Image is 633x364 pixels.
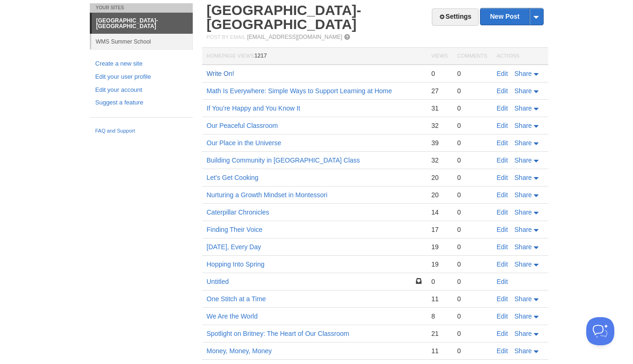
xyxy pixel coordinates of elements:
div: 0 [457,295,487,303]
div: 11 [431,295,448,303]
a: Edit [497,330,508,337]
div: 0 [431,277,448,286]
a: Our Peaceful Classroom [207,122,278,129]
div: 0 [457,312,487,320]
span: Share [515,347,532,355]
a: Edit [497,70,508,77]
div: 0 [457,104,487,112]
div: 0 [457,191,487,199]
div: 11 [431,347,448,355]
a: Edit your user profile [95,72,187,82]
a: Finding Their Voice [207,226,263,233]
a: [GEOGRAPHIC_DATA]- [GEOGRAPHIC_DATA] [92,13,193,34]
a: Math Is Everywhere: Simple Ways to Support Learning at Home [207,87,392,95]
div: 8 [431,312,448,320]
div: 39 [431,139,448,147]
a: Spotlight on Britney: The Heart of Our Classroom [207,330,349,337]
a: Edit [497,139,508,147]
th: Homepage Views [202,48,427,65]
a: One Stitch at a Time [207,295,266,303]
div: 20 [431,173,448,182]
div: 20 [431,191,448,199]
div: 19 [431,243,448,251]
div: 0 [457,139,487,147]
span: Share [515,174,532,181]
a: Create a new site [95,59,187,69]
a: Hopping Into Spring [207,260,265,268]
a: Edit [497,87,508,95]
a: We Are the World [207,312,258,320]
a: Suggest a feature [95,98,187,108]
a: Building Community in [GEOGRAPHIC_DATA] Class [207,156,360,164]
span: Share [515,226,532,233]
div: 0 [457,277,487,286]
a: Settings [432,8,478,26]
span: Share [515,260,532,268]
span: Post by Email [207,34,246,40]
div: 0 [457,243,487,251]
div: 0 [431,69,448,78]
a: Nurturing a Growth Mindset in Montessori [207,191,327,199]
span: Share [515,243,532,251]
span: Share [515,122,532,129]
a: Edit [497,295,508,303]
div: 32 [431,156,448,164]
span: Share [515,70,532,77]
a: FAQ and Support [95,127,187,135]
span: Share [515,295,532,303]
a: If You’re Happy and You Know It [207,104,300,112]
span: Share [515,330,532,337]
div: 0 [457,347,487,355]
a: Edit [497,208,508,216]
div: 31 [431,104,448,112]
a: Edit [497,122,508,129]
th: Actions [492,48,548,65]
a: Our Place in the Universe [207,139,282,147]
a: [DATE], Every Day [207,243,261,251]
a: Edit your account [95,85,187,95]
div: 0 [457,87,487,95]
span: Share [515,191,532,199]
span: Share [515,87,532,95]
li: Your Sites [90,3,193,13]
div: 19 [431,260,448,268]
div: 14 [431,208,448,216]
a: [GEOGRAPHIC_DATA]- [GEOGRAPHIC_DATA] [207,2,362,32]
a: Untitled [207,278,229,285]
iframe: Help Scout Beacon - Open [586,317,614,345]
span: Share [515,156,532,164]
span: Share [515,312,532,320]
div: 0 [457,173,487,182]
a: Edit [497,278,508,285]
div: 0 [457,69,487,78]
a: Money, Money, Money [207,347,272,355]
a: WMS Summer School [91,34,193,49]
div: 0 [457,156,487,164]
a: Write On! [207,70,234,77]
a: Edit [497,104,508,112]
a: Edit [497,226,508,233]
span: Share [515,208,532,216]
a: Edit [497,312,508,320]
div: 0 [457,260,487,268]
th: Views [427,48,452,65]
div: 21 [431,329,448,338]
span: 1217 [255,52,267,59]
a: New Post [480,8,543,25]
a: Edit [497,174,508,181]
div: 17 [431,225,448,234]
a: Edit [497,260,508,268]
div: 0 [457,121,487,130]
th: Comments [452,48,492,65]
div: 32 [431,121,448,130]
div: 0 [457,208,487,216]
span: Share [515,104,532,112]
div: 27 [431,87,448,95]
a: Edit [497,347,508,355]
a: Let's Get Cooking [207,174,259,181]
a: Caterpillar Chronicles [207,208,269,216]
a: Edit [497,191,508,199]
a: Edit [497,243,508,251]
a: Edit [497,156,508,164]
span: Share [515,139,532,147]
